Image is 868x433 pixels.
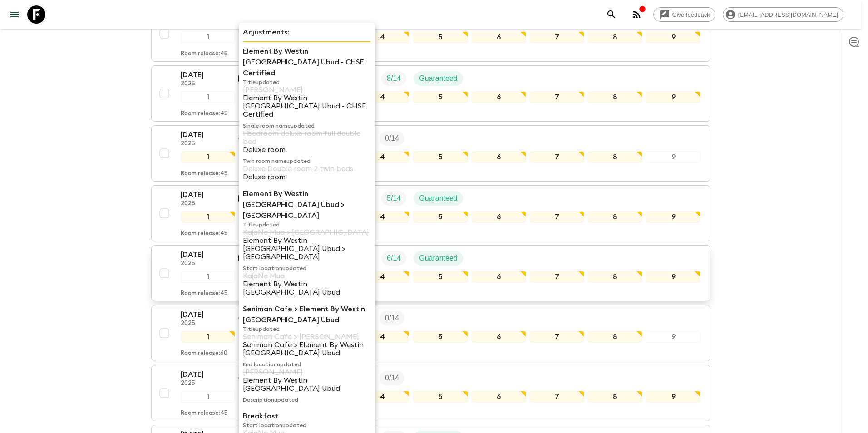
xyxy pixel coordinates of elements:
div: 9 [646,211,700,223]
p: Guaranteed [419,193,458,204]
p: Seniman Cafe > [PERSON_NAME] [243,333,371,341]
div: 7 [530,211,584,223]
p: Guaranteed [419,73,458,84]
p: End location updated [243,361,371,368]
div: 7 [530,271,584,283]
div: 9 [646,31,700,43]
div: 6 [472,211,526,223]
p: Breakfast [243,411,371,422]
p: [DATE] [181,69,231,80]
button: search adventures [602,5,621,24]
div: 6 [472,151,526,163]
p: Room release: 60 [181,350,227,357]
p: [PERSON_NAME] [243,368,371,376]
div: 1 [181,31,235,43]
div: 1 [181,91,235,103]
p: Element By Westin [GEOGRAPHIC_DATA] Ubud [243,376,371,393]
p: 8 / 14 [387,73,401,84]
div: 4 [355,391,409,403]
span: Assign pack leader [238,373,253,380]
p: Single room name updated [243,122,371,129]
p: Twin room name updated [243,157,371,165]
p: Description updated [243,396,371,403]
p: 2025 [181,140,231,148]
span: Assign pack leader [238,313,253,320]
div: 1 [181,391,235,403]
p: Title updated [243,221,371,228]
span: [EMAIL_ADDRESS][DOMAIN_NAME] [733,11,843,18]
p: Deluxe room [243,173,371,181]
div: 7 [530,391,584,403]
span: Dedi (Komang) Wardana [238,193,255,201]
div: 7 [530,91,584,103]
p: Room release: 45 [181,170,228,177]
div: 5 [413,151,468,163]
p: [DATE] [181,249,231,260]
p: [DATE] [181,309,231,320]
div: 1 [181,331,235,343]
div: 9 [646,331,700,343]
div: 8 [588,271,642,283]
div: 7 [530,331,584,343]
p: 2025 [181,260,231,267]
div: 8 [588,151,642,163]
div: 6 [472,331,526,343]
p: Deluxe room [243,146,371,154]
div: 6 [472,91,526,103]
div: 8 [588,331,642,343]
p: Element By Westin [GEOGRAPHIC_DATA] Ubud - CHSE Certified [243,46,371,79]
span: Ketut Sunarka [238,253,255,261]
div: 9 [646,391,700,403]
div: 5 [413,211,468,223]
p: [PERSON_NAME] [243,86,371,94]
div: 7 [530,31,584,43]
p: Adjustments: [243,27,371,38]
div: 5 [413,391,468,403]
span: Give feedback [667,11,715,18]
p: 2025 [181,320,231,327]
p: KajaNe Mua > [GEOGRAPHIC_DATA] [243,228,371,236]
div: 5 [413,331,468,343]
div: 8 [588,391,642,403]
p: Room release: 45 [181,230,228,237]
div: 5 [413,91,468,103]
p: Start location updated [243,422,371,429]
p: 1 bedroom deluxe room full double bed [243,129,371,146]
div: 4 [355,91,409,103]
p: Title updated [243,325,371,333]
p: [DATE] [181,129,231,140]
p: KajaNe Mua [243,272,371,280]
p: Seniman Cafe > Element By Westin [GEOGRAPHIC_DATA] Ubud [243,304,371,325]
div: 1 [181,151,235,163]
p: Room release: 45 [181,290,228,297]
span: Shandy (Putu) Sandhi Astra Juniawan [238,74,255,81]
p: Element By Westin [GEOGRAPHIC_DATA] Ubud > [GEOGRAPHIC_DATA] [243,236,371,261]
div: 8 [588,31,642,43]
p: Seniman Cafe > Element By Westin [GEOGRAPHIC_DATA] Ubud [243,341,371,357]
p: 2025 [181,200,231,207]
p: Room release: 45 [181,410,228,417]
button: menu [5,5,24,24]
div: 1 [181,271,235,283]
p: [DATE] [181,189,231,200]
p: Element By Westin [GEOGRAPHIC_DATA] Ubud - CHSE Certified [243,94,371,118]
p: Room release: 45 [181,110,228,118]
p: 2025 [181,380,231,387]
div: 5 [413,31,468,43]
p: Deluxe Double room 2 twin beds [243,165,371,173]
div: 8 [588,91,642,103]
p: 0 / 14 [385,373,399,384]
div: 4 [355,31,409,43]
p: 2025 [181,80,231,88]
div: 9 [646,271,700,283]
p: [DATE] [181,369,231,380]
div: 9 [646,151,700,163]
div: 8 [588,211,642,223]
div: Trip Fill [381,71,406,86]
p: Element By Westin [GEOGRAPHIC_DATA] Ubud [243,280,371,296]
p: Room release: 45 [181,50,228,58]
p: Element By Westin [GEOGRAPHIC_DATA] Ubud > [GEOGRAPHIC_DATA] [243,188,371,221]
p: Start location updated [243,265,371,272]
div: 6 [472,391,526,403]
div: 7 [530,151,584,163]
